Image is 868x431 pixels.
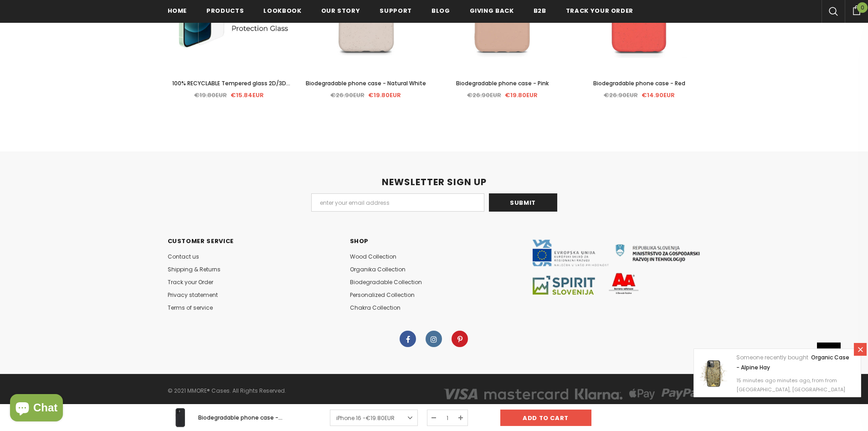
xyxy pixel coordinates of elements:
[857,2,868,13] span: 0
[736,353,808,361] span: Someone recently bought
[168,291,218,299] span: Privacy statement
[642,91,675,99] span: €14.90EUR
[168,265,221,273] span: Shipping & Returns
[168,384,427,397] div: © 2021 MMORE® Cases. All Rights Reserved.
[168,263,221,276] a: Shipping & Returns
[505,91,538,99] span: €19.80EUR
[168,278,213,286] span: Track your Order
[206,6,244,15] span: Products
[431,6,450,15] span: Blog
[366,414,395,422] span: €19.80EUR
[382,176,487,188] span: NEWSLETTER SIGN UP
[484,389,569,400] img: master
[350,237,369,245] span: SHOP
[7,394,66,424] inbox-online-store-chat: Shopify online store chat
[330,91,365,99] span: €26.90EUR
[350,253,396,260] span: Wood Collection
[304,78,427,88] a: Biodegradable phone case - Natural White
[350,304,401,312] span: Chakra Collection
[532,239,701,294] img: Javni Razpis
[441,78,564,88] a: Biodegradable phone case - Pink
[306,79,426,87] span: Biodegradable phone case - Natural White
[845,4,868,15] a: 0
[168,304,213,312] span: Terms of service
[380,6,412,15] span: support
[168,78,291,88] a: 100% RECYCLABLE Tempered glass 2D/3D screen protector
[321,6,360,15] span: Our Story
[194,91,227,99] span: €19.80EUR
[263,6,301,15] span: Lookbook
[311,193,484,212] input: Email Address
[168,237,234,245] span: Customer Service
[578,78,701,88] a: Biodegradable phone case - Red
[662,389,701,400] img: paypal
[575,389,622,400] img: american_express
[593,79,685,87] span: Biodegradable phone case - Red
[467,91,501,99] span: €26.90EUR
[231,91,264,99] span: €15.84EUR
[566,6,633,15] span: Track your order
[350,301,401,314] a: Chakra Collection
[500,410,591,426] input: Add to cart
[168,6,187,15] span: Home
[604,91,638,99] span: €26.90EUR
[350,276,422,289] a: Biodegradable Collection
[168,289,218,301] a: Privacy statement
[330,410,418,426] a: iPhone 16 -€19.80EUR
[168,276,213,289] a: Track your Order
[532,263,701,270] a: Javni razpis
[350,289,415,301] a: Personalized Collection
[350,263,406,276] a: Organika Collection
[456,79,549,87] span: Biodegradable phone case - Pink
[168,253,199,260] span: Contact us
[168,250,199,263] a: Contact us
[172,79,290,97] span: 100% RECYCLABLE Tempered glass 2D/3D screen protector
[350,291,415,299] span: Personalized Collection
[350,278,422,286] span: Biodegradable Collection
[168,301,213,314] a: Terms of service
[629,389,655,400] img: apple_pay
[470,6,514,15] span: Giving back
[350,250,396,263] a: Wood Collection
[444,389,478,400] img: visa
[736,377,845,393] span: 15 minutes ago minutes ago, from from [GEOGRAPHIC_DATA], [GEOGRAPHIC_DATA]
[368,91,401,99] span: €19.80EUR
[350,265,406,273] span: Organika Collection
[534,6,546,15] span: B2B
[489,193,557,212] input: Submit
